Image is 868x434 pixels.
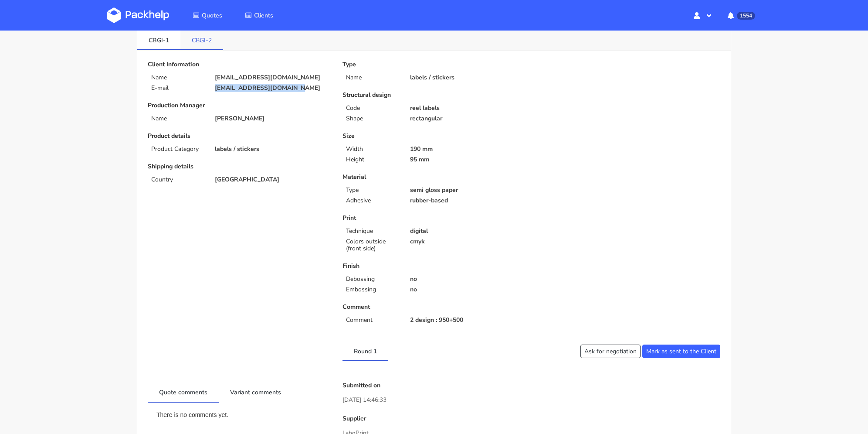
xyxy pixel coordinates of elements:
[346,276,399,283] p: Debossing
[215,176,330,183] p: [GEOGRAPHIC_DATA]
[342,61,525,68] p: Type
[410,74,526,81] p: labels / stickers
[215,146,330,153] p: labels / stickers
[737,12,755,20] span: 1554
[151,85,204,92] p: E-mail
[254,11,273,20] span: Clients
[180,30,223,49] a: CBGI-2
[342,341,388,360] a: Round 1
[148,163,330,170] p: Shipping details
[156,411,322,418] p: There is no comments yet.
[215,74,330,81] p: [EMAIL_ADDRESS][DOMAIN_NAME]
[342,382,720,389] p: Submitted on
[410,197,526,204] p: rubber-based
[342,415,720,422] p: Supplier
[410,146,526,153] p: 190 mm
[346,187,399,194] p: Type
[580,345,641,358] button: Ask for negotiation
[151,176,204,183] p: Country
[215,85,330,92] p: [EMAIL_ADDRESS][DOMAIN_NAME]
[721,7,761,23] button: 1554
[410,105,526,112] p: reel labels
[342,133,525,140] p: Size
[234,7,284,23] a: Clients
[346,156,399,163] p: Height
[410,187,526,194] p: semi gloss paper
[148,133,330,140] p: Product details
[410,156,526,163] p: 95 mm
[107,7,169,23] img: Dashboard
[346,115,399,122] p: Shape
[410,238,526,245] p: cmyk
[182,7,233,23] a: Quotes
[219,382,292,401] a: Variant comments
[346,286,399,293] p: Embossing
[410,276,526,283] p: no
[151,74,204,81] p: Name
[137,30,180,49] a: CBGI-1
[342,304,525,311] p: Comment
[342,395,720,405] p: [DATE] 14:46:33
[342,215,525,222] p: Print
[346,146,399,153] p: Width
[346,74,399,81] p: Name
[151,146,204,153] p: Product Category
[410,228,526,235] p: digital
[346,197,399,204] p: Adhesive
[342,92,525,99] p: Structural design
[346,105,399,112] p: Code
[148,382,219,401] a: Quote comments
[346,238,399,252] p: Colors outside (front side)
[151,115,204,122] p: Name
[148,102,330,109] p: Production Manager
[410,317,526,324] p: 2 design : 950+500
[202,11,222,20] span: Quotes
[410,286,526,293] p: no
[148,61,330,68] p: Client Information
[346,317,399,324] p: Comment
[642,345,720,358] button: Mark as sent to the Client
[342,174,525,181] p: Material
[342,263,525,270] p: Finish
[215,115,330,122] p: [PERSON_NAME]
[410,115,526,122] p: rectangular
[346,228,399,235] p: Technique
